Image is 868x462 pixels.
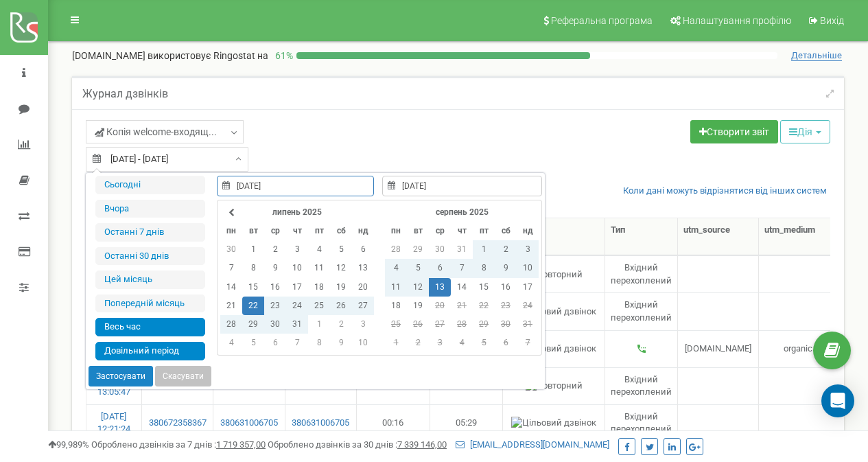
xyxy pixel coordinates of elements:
td: 7 [517,334,539,352]
th: пн [385,222,407,240]
td: 7 [451,259,473,277]
button: Дія [780,120,830,143]
td: 13 [352,259,374,277]
td: 05:29 [430,404,504,441]
th: нд [517,222,539,240]
td: 7 [220,259,242,277]
td: 6 [264,334,286,352]
td: 29 [407,240,429,259]
td: 6 [429,259,451,277]
span: Копія welcome-входящ... [95,125,217,139]
td: 17 [517,278,539,297]
td: 1 [308,315,330,334]
td: 23 [495,297,517,315]
u: 7 339 146,00 [397,439,447,450]
td: 3 [429,334,451,352]
td: 18 [308,278,330,297]
th: пт [308,222,330,240]
td: 22 [473,297,495,315]
button: Застосувати [89,366,153,386]
p: 61 % [268,49,296,62]
td: 11 [308,259,330,277]
td: Вхідний перехоплений [605,255,678,292]
img: Цільовий дзвінок [511,305,596,319]
td: 6 [495,334,517,352]
td: 4 [451,334,473,352]
td: 8 [242,259,264,277]
span: 99,989% [48,439,89,450]
td: 1 [473,240,495,259]
th: пн [220,222,242,240]
td: 19 [407,297,429,315]
td: 8 [308,334,330,352]
td: 12 [330,259,352,277]
td: 29 [473,315,495,334]
a: Створити звіт [690,120,778,143]
td: 20 [429,297,451,315]
th: чт [451,222,473,240]
th: utm_mеdium [759,218,838,255]
a: [DATE] 12:21:24 [97,411,130,435]
td: 23 [264,297,286,315]
th: ср [264,222,286,240]
td: 16 [495,278,517,297]
td: 9 [264,259,286,277]
td: 4 [220,334,242,352]
td: 31 [517,315,539,334]
th: ср [429,222,451,240]
td: 30 [429,240,451,259]
td: 26 [330,297,352,315]
td: [DOMAIN_NAME] [678,330,758,367]
th: Тип [605,218,678,255]
td: 30 [264,315,286,334]
p: [DOMAIN_NAME] [72,49,268,62]
li: Останні 7 днів [95,223,205,242]
img: ringostat logo [10,12,38,43]
a: 380631006705 [219,417,279,430]
div: Open Intercom Messenger [821,384,854,417]
td: 24 [517,297,539,315]
td: 21 [220,297,242,315]
li: Весь час [95,318,205,336]
th: utm_sourcе [678,218,758,255]
th: пт [473,222,495,240]
img: Цільовий дзвінок [511,417,596,430]
li: Останні 30 днів [95,247,205,266]
td: 31 [286,315,308,334]
button: Скасувати [155,366,211,386]
td: 2 [264,240,286,259]
td: 29 [242,315,264,334]
th: сб [330,222,352,240]
td: 9 [495,259,517,277]
td: 10 [517,259,539,277]
td: Вхідний перехоплений [605,404,678,441]
td: 31 [451,240,473,259]
td: 1 [242,240,264,259]
th: чт [286,222,308,240]
td: organic [759,330,838,367]
td: 27 [352,297,374,315]
td: 15 [242,278,264,297]
a: 380631006705 [291,417,351,430]
td: 20 [352,278,374,297]
td: 5 [473,334,495,352]
td: 3 [352,315,374,334]
a: [EMAIL_ADDRESS][DOMAIN_NAME] [456,439,609,450]
td: 8 [473,259,495,277]
td: 5 [330,240,352,259]
td: 25 [385,315,407,334]
span: Детальніше [791,50,842,61]
li: Попередній місяць [95,294,205,313]
u: 1 719 357,00 [216,439,266,450]
img: Повторний [526,380,583,393]
td: 25 [308,297,330,315]
span: Реферальна програма [551,15,653,26]
img: Цільовий дзвінок [511,343,596,356]
th: серпень 2025 [407,203,517,222]
td: 22 [242,297,264,315]
td: 18 [385,297,407,315]
td: 11 [385,278,407,297]
th: сб [495,222,517,240]
td: 26 [407,315,429,334]
span: використовує Ringostat на [148,50,268,61]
